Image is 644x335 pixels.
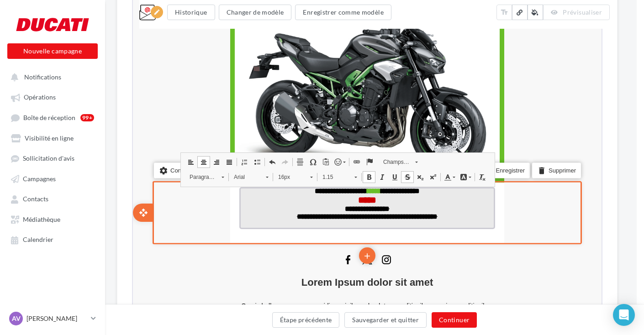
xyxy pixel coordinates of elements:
a: Médiathèque [5,211,100,227]
a: Calendrier [5,231,100,247]
i: text_fields [500,8,508,17]
span: Prévisualiser [563,8,602,16]
a: Boîte de réception99+ [5,109,100,126]
a: Campagnes [5,170,100,187]
span: Boîte de réception [23,114,75,121]
a: Cliquez-ici [269,7,294,14]
i: edit [153,9,160,16]
strong: UNE RENTRÉE [113,87,211,102]
img: KAWASAKI_KV_1920x820.jpg [97,112,371,229]
button: Changer de modèle [219,5,292,20]
a: Contacts [5,190,100,207]
span: L'email ne s'affiche pas correctement ? [174,7,269,14]
button: Enregistrer comme modèle [295,5,391,20]
div: 99+ [80,114,94,121]
strong: ARRÉMENT FOLLE ! [221,87,356,102]
button: Historique [167,5,215,20]
span: Opérations [24,94,56,101]
a: Sollicitation d'avis [5,150,100,166]
span: Sollicitation d'avis [23,155,74,162]
span: AV [12,314,21,323]
a: AV [PERSON_NAME] [7,310,98,327]
button: Prévisualiser [543,5,610,20]
span: Contacts [23,195,48,203]
img: Logo_Technik_Moto_noir_recadre.jpg [97,26,371,83]
p: [PERSON_NAME] [26,314,87,323]
span: Visibilité en ligne [25,134,74,142]
button: Continuer [432,312,477,328]
span: Notifications [24,73,61,81]
span: Médiathèque [23,215,60,223]
button: Notifications [5,68,96,85]
button: Nouvelle campagne [7,43,98,59]
strong: K [211,87,221,102]
span: Calendrier [23,236,53,244]
div: Edition en cours< [151,6,163,18]
span: Campagnes [23,175,56,183]
div: Open Intercom Messenger [613,304,635,326]
a: Visibilité en ligne [5,130,100,146]
button: Sauvegarder et quitter [344,312,427,328]
button: text_fields [496,5,512,20]
button: Étape précédente [272,312,340,328]
a: Opérations [5,89,100,105]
